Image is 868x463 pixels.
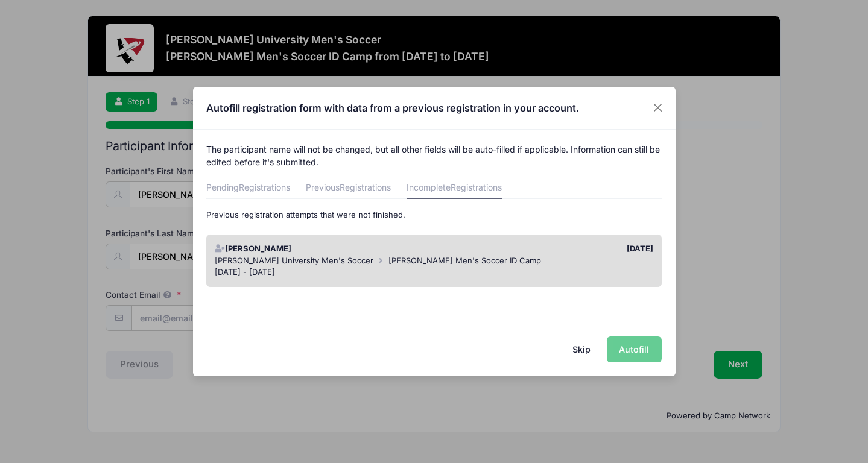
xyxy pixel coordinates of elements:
button: Close [647,97,668,119]
a: Pending [206,177,290,199]
a: Incomplete [407,177,502,199]
p: The participant name will not be changed, but all other fields will be auto-filled if applicable.... [206,143,662,168]
div: [PERSON_NAME] [209,243,434,255]
button: Skip [560,336,603,362]
a: Previous [306,177,391,199]
span: Registrations [340,182,391,192]
span: Registrations [451,182,502,192]
h4: Autofill registration form with data from a previous registration in your account. [206,101,579,115]
span: [PERSON_NAME] Men's Soccer ID Camp [388,256,541,265]
div: [DATE] [434,243,659,255]
p: Previous registration attempts that were not finished. [206,209,662,221]
div: [DATE] - [DATE] [215,266,653,279]
span: [PERSON_NAME] University Men's Soccer [215,256,373,265]
span: Registrations [239,182,290,192]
